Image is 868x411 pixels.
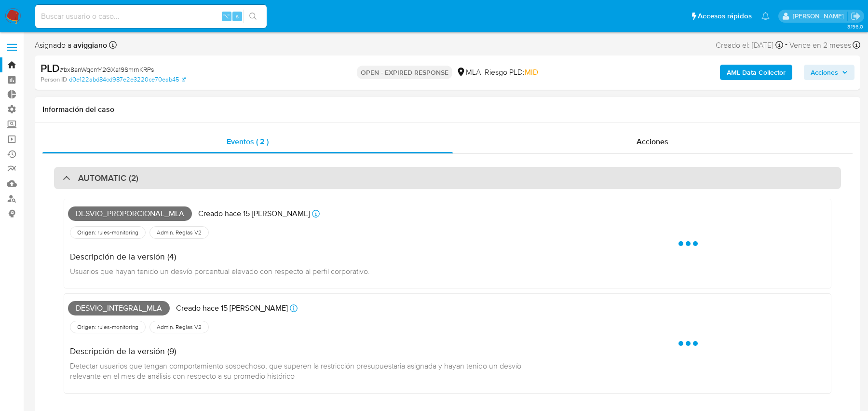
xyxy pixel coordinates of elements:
[60,65,154,74] span: # bx8anWqcmY2GXa19SmrnKRPs
[70,360,523,382] span: Detectar usuarios que tengan comportamiento sospechoso, que superen la restricción presupuestaria...
[227,136,269,147] span: Eventos ( 2 )
[727,65,786,80] b: AML Data Collector
[156,323,203,331] span: Admin. Reglas V2
[42,105,853,114] h1: Información del caso
[35,40,107,51] span: Asignado a
[71,40,107,51] b: aviggiano
[789,40,851,51] span: Vence en 2 meses
[41,60,60,76] b: PLD
[811,65,838,80] span: Acciones
[69,75,186,84] a: d0e122abd84cd987e2e3220ce70eab45
[70,346,542,356] h4: Descripción de la versión (9)
[176,303,288,314] p: Creado hace 15 [PERSON_NAME]
[76,323,139,331] span: Origen: rules-monitoring
[851,11,861,21] a: Salir
[41,75,67,84] b: Person ID
[70,251,370,262] h4: Descripción de la versión (4)
[236,12,239,21] span: s
[793,12,847,21] p: juan.calo@mercadolibre.com
[785,39,787,52] span: -
[70,266,370,276] span: Usuarios que hayan tenido un desvío porcentual elevado con respecto al perfil corporativo.
[357,66,452,79] p: OPEN - EXPIRED RESPONSE
[156,229,203,236] span: Admin. Reglas V2
[54,167,841,189] div: AUTOMATIC (2)
[720,65,792,80] button: AML Data Collector
[68,206,192,221] span: Desvio_proporcional_mla
[223,12,230,21] span: ⌥
[637,136,668,147] span: Acciones
[68,301,170,315] span: Desvio_integral_mla
[76,229,139,236] span: Origen: rules-monitoring
[485,67,538,78] span: Riesgo PLD:
[698,11,752,21] span: Accesos rápidos
[716,39,783,52] div: Creado el: [DATE]
[35,10,267,23] input: Buscar usuario o caso...
[525,67,538,78] span: MID
[761,12,770,20] a: Notificaciones
[198,208,310,219] p: Creado hace 15 [PERSON_NAME]
[243,10,263,23] button: search-icon
[78,173,138,183] h3: AUTOMATIC (2)
[456,67,481,78] div: MLA
[804,65,854,80] button: Acciones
